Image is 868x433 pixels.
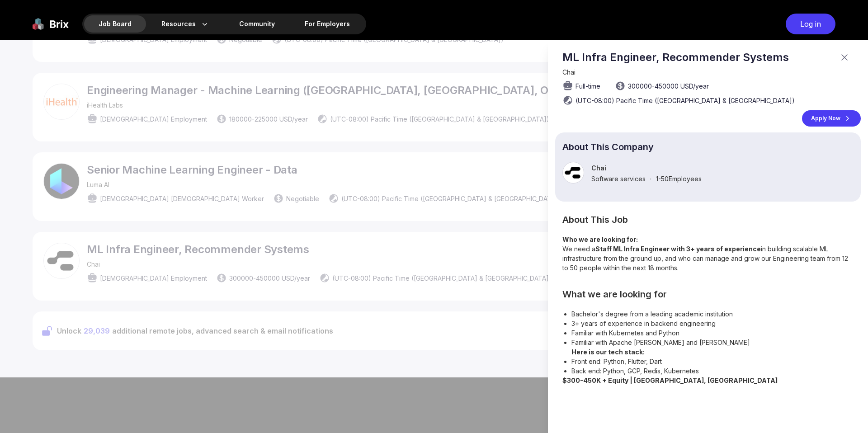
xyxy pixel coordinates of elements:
span: Full-time [576,81,600,91]
h2: What we are looking for [562,291,854,298]
h2: About This Job [562,216,854,224]
a: Community [225,15,289,33]
span: Chai [562,68,576,76]
p: We need a in building scalable ML infrastructure from the ground up, and who can manage and grow ... [562,235,854,273]
span: 1-50 Employees [656,175,702,183]
div: Job Board [84,15,146,33]
p: Bachelor's degree from a leading academic institution [571,309,854,319]
p: Familiar with Apache [PERSON_NAME] and [PERSON_NAME] [571,338,854,347]
span: (UTC-08:00) Pacific Time ([GEOGRAPHIC_DATA] & [GEOGRAPHIC_DATA]) [576,96,795,105]
p: ML Infra Engineer, Recommender Systems [562,51,834,64]
p: Back end: Python, GCP, Redis, Kubernetes [571,366,854,376]
p: Familiar with Kubernetes and Python [571,328,854,338]
strong: $300-450K + Equity | [GEOGRAPHIC_DATA], [GEOGRAPHIC_DATA] [562,377,778,384]
p: 3+ years of experience in backend engineering [571,319,854,328]
p: Chai [591,164,702,172]
span: · [650,175,651,183]
strong: Here is our tech stack: [571,348,645,356]
a: Apply Now [802,110,861,127]
div: Resources [147,15,224,33]
span: 300000 - 450000 USD /year [628,81,709,91]
a: For Employers [290,15,364,33]
p: About This Company [562,143,854,151]
strong: Staff ML Infra Engineer with 3+ years of experience [595,245,761,253]
a: Log in [781,14,835,34]
div: Log in [786,14,835,34]
strong: Who we are looking for: [562,235,638,243]
p: Front end: Python, Flutter, Dart [571,357,854,366]
span: Software services [591,175,646,183]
